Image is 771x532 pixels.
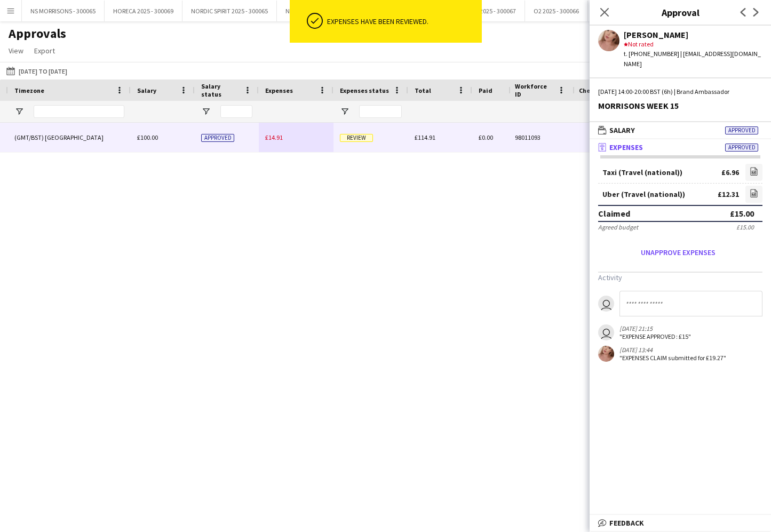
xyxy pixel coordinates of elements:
div: Not rated [624,39,762,49]
div: "EXPENSE APPROVED: £15" [619,332,691,340]
button: Open Filter Menu [340,107,349,116]
span: Feedback [609,518,644,528]
div: MORRISONS WEEK 15 [598,101,762,110]
button: UNI TOUR - 300067 [588,1,656,21]
input: Timezone Filter Input [34,105,124,118]
button: Unapprove expenses [598,244,758,261]
div: [DATE] 21:15 [619,324,691,332]
button: [DATE] to [DATE] [4,65,69,77]
span: £0.00 [479,133,493,141]
span: View [9,46,23,55]
button: NS MORRISONS - 300065 [22,1,105,21]
span: Expenses [609,142,643,152]
div: Taxi (Travel (national)) [602,169,682,177]
mat-expansion-panel-header: SalaryApproved [590,122,771,138]
h3: Activity [598,273,762,282]
input: Salary status Filter Input [220,105,252,118]
button: NORDIC SPIRIT 2025 - 300065 [182,1,277,21]
div: £12.31 [718,190,739,198]
span: £14.91 [265,133,283,141]
div: "EXPENSES CLAIM submitted for £19.27" [619,354,726,362]
div: [DATE] 13:44 [619,346,726,354]
span: Expenses [265,86,293,94]
span: Salary [609,125,635,135]
button: HORECA 2025 - 300069 [105,1,182,21]
div: Expenses have been reviewed. [327,17,478,26]
span: Check-In [579,86,605,94]
span: Approved [725,126,758,134]
div: (GMT/BST) [GEOGRAPHIC_DATA] [8,123,131,152]
div: ExpensesApproved [590,155,771,376]
span: Review [340,134,373,142]
span: Approved [725,144,758,152]
div: [PERSON_NAME] [624,30,762,39]
button: NS MANAGERS 2025 - 300065 [277,1,371,21]
span: £114.91 [415,133,435,141]
app-user-avatar: Shona Harkin [598,346,614,362]
span: Approved [201,134,234,142]
span: £100.00 [137,133,158,141]
div: £15.00 [736,223,754,231]
button: Open Filter Menu [201,107,211,116]
a: View [4,44,28,58]
h3: Approval [590,5,771,19]
div: Uber (Travel (national)) [602,190,685,198]
div: Claimed [598,208,630,219]
div: 98011093 [508,123,573,152]
app-user-avatar: Closer Payroll [598,324,614,340]
span: Salary [137,86,156,94]
span: Salary status [201,82,240,98]
button: Open Filter Menu [14,107,24,116]
span: Timezone [14,86,44,94]
div: t. [PHONE_NUMBER] | [EMAIL_ADDRESS][DOMAIN_NAME] [624,49,762,68]
mat-expansion-panel-header: Feedback [590,515,771,531]
span: Expenses status [340,86,389,94]
div: [DATE] 14:00-20:00 BST (6h) | Brand Ambassador [598,87,762,97]
span: Paid [479,86,492,94]
span: Export [34,46,55,55]
span: Total [415,86,431,94]
a: Export [30,44,59,58]
input: Expenses status Filter Input [359,105,402,118]
div: £6.96 [721,169,739,177]
mat-expansion-panel-header: ExpensesApproved [590,139,771,155]
span: Workforce ID [515,82,553,98]
div: Agreed budget [598,223,638,231]
div: £15.00 [730,208,754,219]
button: O2 2025 - 300066 [525,1,588,21]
